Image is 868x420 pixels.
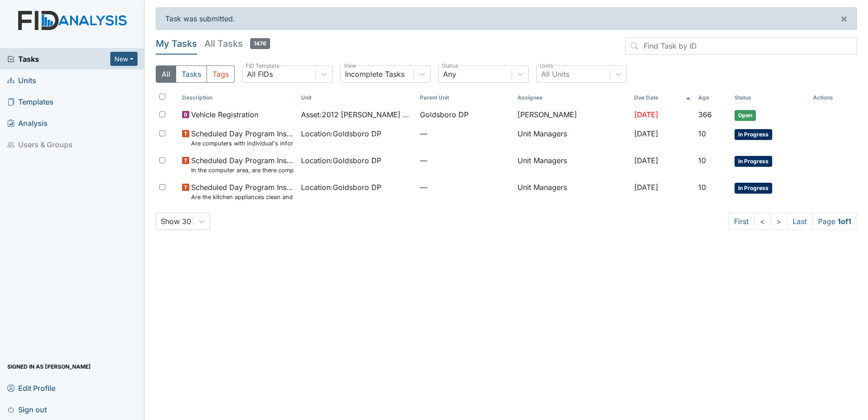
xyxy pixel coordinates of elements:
td: Unit Managers [514,178,631,205]
span: Location : Goldsboro DP [301,182,381,193]
h5: All Tasks [204,37,270,50]
td: Unit Managers [514,151,631,178]
a: < [754,213,771,230]
a: > [770,213,787,230]
span: In Progress [735,129,772,140]
td: Unit Managers [514,125,631,151]
small: Are computers with individual's information in an area that is locked when management is not pres... [191,139,294,148]
button: Tasks [176,65,207,83]
span: Goldsboro DP [420,109,469,120]
button: Tags [207,65,235,83]
span: Vehicle Registration [191,109,258,120]
span: 10 [698,183,706,192]
span: [DATE] [634,129,658,138]
span: 366 [698,110,712,119]
th: Toggle SortBy [178,90,297,105]
strong: 1 of 1 [838,217,851,226]
div: Task was submitted. [156,7,857,30]
div: Type filter [156,65,235,83]
span: [DATE] [634,110,658,119]
div: Any [443,69,456,80]
span: Templates [7,95,54,109]
span: Scheduled Day Program Inspection In the computer area, are there computer passwords visible? [191,155,294,175]
div: All FIDs [247,69,273,80]
span: × [840,12,848,25]
span: Page [812,213,857,230]
button: × [831,8,857,30]
span: — [420,182,510,193]
span: — [420,128,510,139]
span: Units [7,73,36,87]
nav: task-pagination [728,213,857,230]
th: Toggle SortBy [731,90,809,105]
span: In Progress [735,183,772,194]
span: [DATE] [634,183,658,192]
a: First [728,213,755,230]
a: Last [787,213,813,230]
span: Open [735,110,756,121]
div: Show 30 [161,216,191,227]
small: Are the kitchen appliances clean and in good repair? [191,193,294,201]
span: 10 [698,129,706,138]
span: Scheduled Day Program Inspection Are the kitchen appliances clean and in good repair? [191,182,294,201]
span: Edit Profile [7,381,55,395]
div: All Units [541,69,569,80]
th: Actions [809,90,855,105]
small: In the computer area, are there computer passwords visible? [191,166,294,175]
button: All [156,65,176,83]
span: [DATE] [634,156,658,165]
span: Scheduled Day Program Inspection Are computers with individual's information in an area that is l... [191,128,294,148]
span: Sign out [7,402,47,416]
th: Toggle SortBy [695,90,731,105]
td: [PERSON_NAME] [514,105,631,125]
h5: My Tasks [156,37,197,50]
span: 1476 [250,38,270,49]
span: In Progress [735,156,772,167]
div: Incomplete Tasks [345,69,404,80]
span: Analysis [7,116,48,130]
th: Toggle SortBy [416,90,514,105]
span: Location : Goldsboro DP [301,128,381,139]
th: Assignee [514,90,631,105]
th: Toggle SortBy [631,90,695,105]
input: Toggle All Rows Selected [159,94,165,100]
th: Toggle SortBy [297,90,416,105]
span: Location : Goldsboro DP [301,155,381,166]
a: Tasks [7,54,110,65]
span: Signed in as [PERSON_NAME] [7,360,91,374]
span: — [420,155,510,166]
span: 10 [698,156,706,165]
input: Find Task by ID [625,37,857,55]
button: New [110,52,138,66]
span: Asset : 2012 [PERSON_NAME] 07541 [301,109,413,120]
